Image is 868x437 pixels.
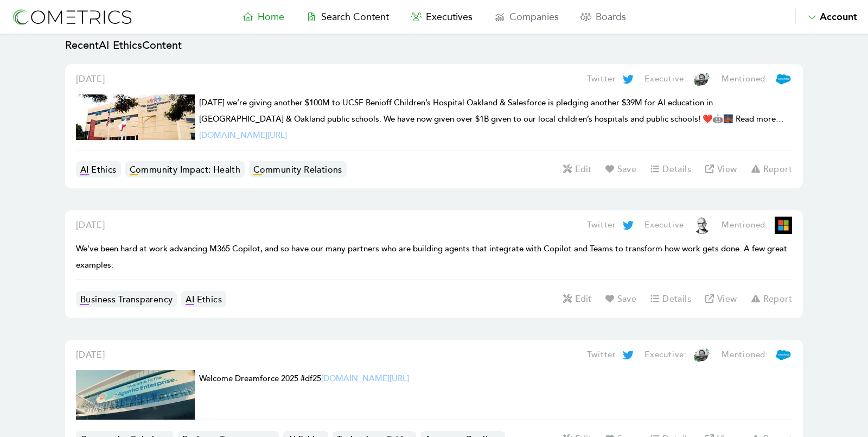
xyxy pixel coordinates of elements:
a: Search Content [295,9,400,24]
p: Executive: [644,349,687,362]
button: Edit [562,293,604,306]
span: [DATE] we’re giving another $100M to UCSF Benioff Children’s Hospital Oakland & Salesforce is ple... [199,98,784,141]
p: View [717,294,737,305]
span: Home [258,11,284,23]
p: Save [617,294,637,305]
p: Executive: [644,73,687,86]
a: Details [649,293,704,306]
p: Edit [575,164,591,175]
a: [DATE] [76,349,105,362]
p: Details [662,164,691,175]
p: Executive: [644,219,687,232]
a: Mentioned: [711,71,792,88]
a: Executives [400,9,483,24]
button: Edit [562,163,604,176]
a: Boards [570,9,637,24]
a: Business Transparency [76,291,177,307]
img: logo-refresh-RPX2ODFg.svg [11,7,133,27]
span: [DATE] [76,350,105,360]
a: Mentioned: [711,346,792,364]
p: Twitter [587,73,616,86]
span: Executives [426,11,473,23]
span: Boards [596,11,626,23]
p: Mentioned: [722,219,768,232]
a: AI Ethics [181,291,226,307]
span: We've been hard at work advancing M365 Copilot, and so have our many partners who are building ag... [76,244,787,270]
p: Twitter [587,349,616,362]
a: [DATE] [76,219,105,232]
a: Home [232,9,295,24]
a: View [704,163,750,176]
span: Search Content [321,11,389,23]
a: [DATE] [76,73,105,86]
a: Mentioned: [711,217,792,234]
span: Welcome Dreamforce 2025 #df25 [199,373,409,384]
a: Companies [483,9,570,24]
p: Details [662,294,691,305]
span: Account [820,11,857,23]
a: View [704,293,750,306]
a: AI Ethics [76,161,121,178]
p: Mentioned: [722,73,768,86]
span: [DATE] [76,74,105,85]
a: Community Relations [249,161,347,178]
p: Report [763,164,792,175]
p: Save [617,164,637,175]
span: Companies [509,11,559,23]
span: [DATE] [76,220,105,231]
h2: Recent AI Ethics Content [65,38,803,53]
a: Details [649,163,704,176]
a: [DOMAIN_NAME][URL] [321,373,409,384]
p: View [717,164,737,175]
a: Community Impact: Health [125,161,245,178]
img: Cometrics Content Result Image [76,94,195,141]
img: Cometrics Content Result Image [76,370,195,420]
p: Twitter [587,219,616,232]
a: [DOMAIN_NAME][URL] [199,130,287,141]
button: Account [795,9,857,24]
p: Mentioned: [722,349,768,362]
p: Report [763,294,792,305]
p: Edit [575,294,591,305]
